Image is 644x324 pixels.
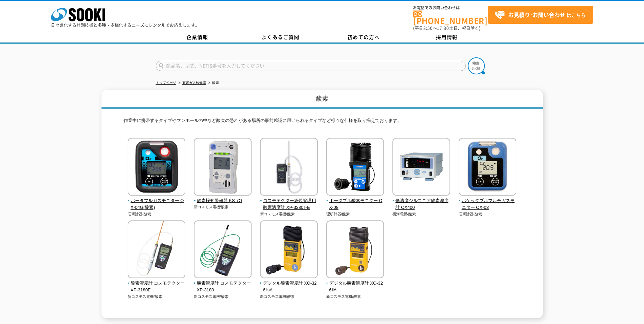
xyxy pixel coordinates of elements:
[128,138,185,197] img: ポータブルガスモニター OX-04G(酸素)
[194,294,252,300] p: 新コスモス電機/酸素
[260,280,318,294] span: デジタル酸素濃度計 XO-326ⅡsA
[347,33,380,41] span: 初めての方へ
[128,197,186,212] span: ポータブルガスモニター OX-04G(酸素)
[128,294,186,300] p: 新コスモス電機/酸素
[459,211,517,217] p: 理研計器/酸素
[260,294,318,300] p: 新コスモス電機/酸素
[194,191,252,204] a: 酸素検知警報器 KS-7O
[326,280,384,294] span: デジタル酸素濃度計 XO-326ⅡA
[260,197,318,212] span: コスモテクター燃焼管理用酸素濃度計 XP-3380Ⅱ-E
[156,61,466,71] input: 商品名、型式、NETIS番号を入力してください
[413,25,480,31] span: (平日 ～ 土日、祝日除く)
[392,191,450,211] a: 低濃度ジルコニア酸素濃度計 OX400
[194,197,252,204] span: 酸素検知警報器 KS-7O
[194,273,252,294] a: 酸素濃度計 コスモテクター XP-3180
[128,273,186,294] a: 酸素濃度計 コスモテクター XP-3180E
[326,220,384,280] img: デジタル酸素濃度計 XO-326ⅡA
[51,23,200,27] p: 日々進化する計測技術と多種・多様化するニーズにレンタルでお応えします。
[413,6,488,10] span: お電話でのお問い合わせは
[194,280,252,294] span: 酸素濃度計 コスモテクター XP-3180
[124,117,521,128] p: 作業中に携帯するタイプやマンホールの中など酸欠の恐れがある場所の事前確認に用いられるタイプなど様々な仕様を取り揃えております。
[423,25,433,31] span: 8:50
[322,32,405,42] a: 初めての方へ
[405,32,489,42] a: 採用情報
[260,220,318,280] img: デジタル酸素濃度計 XO-326ⅡsA
[413,11,488,24] a: [PHONE_NUMBER]
[260,191,318,211] a: コスモテクター燃焼管理用酸素濃度計 XP-3380Ⅱ-E
[156,32,239,42] a: 企業情報
[392,197,450,212] span: 低濃度ジルコニア酸素濃度計 OX400
[326,197,384,212] span: ポータブル酸素モニター OX-08
[128,220,185,280] img: 酸素濃度計 コスモテクター XP-3180E
[326,211,384,217] p: 理研計器/酸素
[182,81,206,85] a: 有害ガス検知器
[508,11,565,19] strong: お見積り･お問い合わせ
[326,138,384,197] img: ポータブル酸素モニター OX-08
[260,273,318,294] a: デジタル酸素濃度計 XO-326ⅡsA
[207,79,219,87] li: 酸素
[459,197,517,212] span: ポケッタブルマルチガスモニター OX-03
[239,32,322,42] a: よくあるご質問
[495,10,586,20] span: はこちら
[194,220,252,280] img: 酸素濃度計 コスモテクター XP-3180
[468,57,485,74] img: btn_search.png
[326,273,384,294] a: デジタル酸素濃度計 XO-326ⅡA
[392,211,450,217] p: 横河電機/酸素
[392,138,450,197] img: 低濃度ジルコニア酸素濃度計 OX400
[437,25,449,31] span: 17:30
[128,280,186,294] span: 酸素濃度計 コスモテクター XP-3180E
[326,191,384,211] a: ポータブル酸素モニター OX-08
[128,191,186,211] a: ポータブルガスモニター OX-04G(酸素)
[156,81,176,85] a: トップページ
[102,90,543,109] h1: 酸素
[260,138,318,197] img: コスモテクター燃焼管理用酸素濃度計 XP-3380Ⅱ-E
[459,191,517,211] a: ポケッタブルマルチガスモニター OX-03
[459,138,516,197] img: ポケッタブルマルチガスモニター OX-03
[194,204,252,210] p: 新コスモス電機/酸素
[260,211,318,217] p: 新コスモス電機/酸素
[194,138,252,197] img: 酸素検知警報器 KS-7O
[128,211,186,217] p: 理研計器/酸素
[488,6,593,24] a: お見積り･お問い合わせはこちら
[326,294,384,300] p: 新コスモス電機/酸素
